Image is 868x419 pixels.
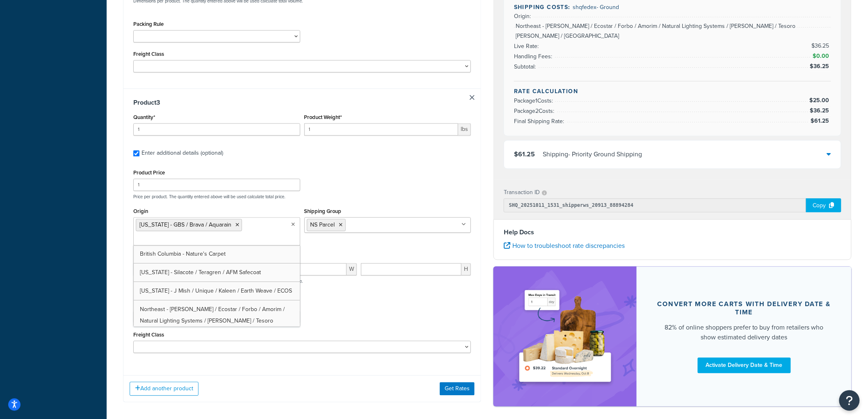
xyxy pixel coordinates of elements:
label: Quantity* [133,114,155,121]
span: [US_STATE] - Silacote / Teragren / AFM Safecoat [140,268,261,277]
span: Northeast - [PERSON_NAME] / Ecostar / Forbo / Amorim / Natural Lighting Systems / [PERSON_NAME] /... [140,305,285,337]
label: Origin [133,208,148,215]
p: Dimensions per product. The quantity entered above will be used calculate total volume. [131,279,303,284]
a: Remove Item [470,95,475,100]
button: Open Resource Center [839,390,860,411]
h4: Rate Calculation [514,87,831,96]
span: W [347,263,357,276]
label: Freight Class [133,332,164,338]
h3: Product 3 [133,99,471,107]
label: Packing Rule [133,21,164,27]
a: [US_STATE] - J Mish / Unique / Kaleen / Earth Weave / ECOS [134,282,300,300]
span: [US_STATE] - J Mish / Unique / Kaleen / Earth Weave / ECOS [140,287,292,295]
input: 0 [133,124,300,136]
label: Freight Class [133,51,164,57]
a: British Columbia - Nature's Carpet [134,245,300,263]
button: Add another product [130,382,199,396]
img: feature-image-ddt-36eae7f7280da8017bfb280eaccd9c446f90b1fe08728e4019434db127062ab4.png [514,279,617,394]
span: [US_STATE] - GBS / Brava / Aquarain [139,221,231,229]
h4: Help Docs [504,228,841,238]
span: Final Shipping Rate: [514,117,566,126]
label: Product Price [133,170,165,176]
span: lbs [458,124,471,136]
span: Origin: [514,12,533,21]
span: H [461,263,471,276]
a: How to troubleshoot rate discrepancies [504,241,625,251]
span: Package 1 Costs: [514,97,555,105]
input: 0.00 [304,124,459,136]
h4: Shipping Costs: [514,3,831,11]
span: Package 2 Costs: [514,107,556,116]
span: Handling Fees: [514,53,554,61]
span: Subtotal: [514,63,538,71]
div: Copy [806,199,841,213]
p: Price per product. The quantity entered above will be used calculate total price. [131,194,473,200]
span: Live Rate: [514,42,541,51]
span: $36.25 [810,107,831,115]
p: Transaction ID [504,187,540,199]
div: Convert more carts with delivery date & time [656,300,832,317]
a: [US_STATE] - Silacote / Teragren / AFM Safecoat [134,264,300,282]
span: $25.00 [809,96,831,105]
span: $36.25 [811,42,831,50]
span: $61.25 [514,150,535,159]
span: $36.25 [810,62,831,71]
div: Enter additional details (optional) [142,148,223,159]
a: Activate Delivery Date & Time [698,358,791,373]
span: British Columbia - Nature's Carpet [140,250,226,259]
span: shqfedex - Ground [573,3,619,11]
span: NS Parcel [311,221,335,229]
label: Product Weight* [304,114,342,121]
div: 82% of online shoppers prefer to buy from retailers who show estimated delivery dates [656,323,832,343]
a: Northeast - [PERSON_NAME] / Ecostar / Forbo / Amorim / Natural Lighting Systems / [PERSON_NAME] /... [134,301,300,342]
span: Northeast - [PERSON_NAME] / Ecostar / Forbo / Amorim / Natural Lighting Systems / [PERSON_NAME] /... [514,22,831,41]
div: Shipping - Priority Ground Shipping [543,149,642,160]
label: Shipping Group [304,208,342,215]
span: $61.25 [811,117,831,126]
button: Get Rates [440,382,475,396]
span: $0.00 [813,52,831,61]
input: Enter additional details (optional) [133,151,139,157]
